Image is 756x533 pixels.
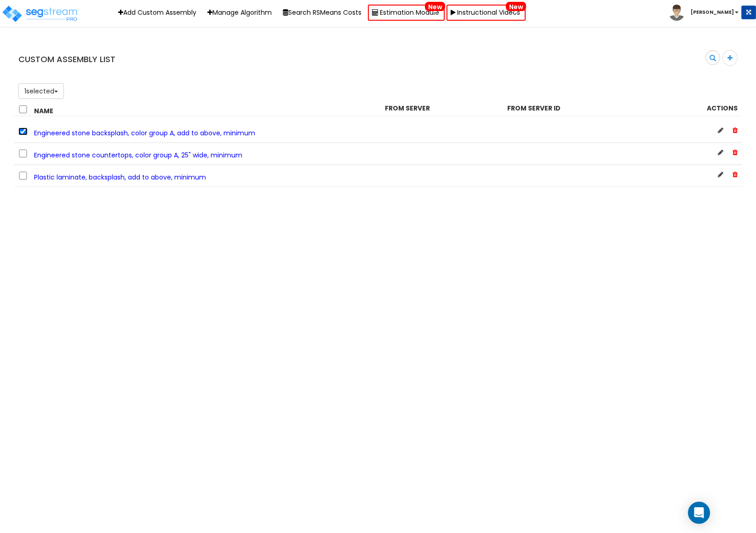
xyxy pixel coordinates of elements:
strong: Name [34,106,53,116]
a: Estimation ModuleNew [368,5,445,21]
b: [PERSON_NAME] [691,9,734,16]
strong: Actions [707,104,738,113]
span: 1 [24,87,26,96]
span: Plastic laminate, backsplash, add to above, minimum [34,173,206,182]
input: search custom assembly [691,51,720,66]
a: Instructional VideosNew [447,5,526,21]
img: avatar.png [669,5,685,21]
a: Manage Algorithm [203,6,276,20]
a: Add Custom Assembly [114,6,201,20]
strong: From Server [385,104,430,113]
span: Delete Custom Assembly [733,148,738,157]
h4: Custom Assembly List [18,55,371,64]
img: logo_pro_r.png [1,5,80,23]
span: Delete Custom Assembly [733,126,738,135]
strong: From Server ID [507,104,561,113]
button: Search RSMeans Costs [278,6,366,20]
div: Open Intercom Messenger [688,502,710,524]
span: Engineered stone backsplash, color group A, add to above, minimum [34,128,255,138]
span: New [425,2,445,11]
button: 1selected [18,83,64,99]
span: New [506,2,526,11]
span: Engineered stone countertops, color group A, 25" wide, minimum [34,151,242,160]
span: Delete Custom Assembly [733,170,738,179]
